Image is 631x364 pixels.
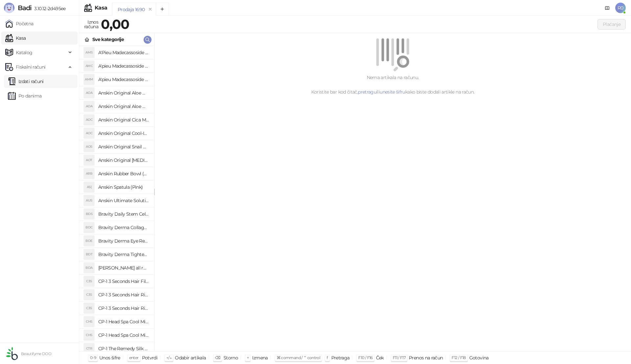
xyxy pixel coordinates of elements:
div: Potvrdi [142,353,158,362]
h4: Anskin Original Aloe Modeling Mask (Refill) 240g [98,88,149,98]
span: F10 / F16 [358,355,372,360]
div: AOA [84,101,94,112]
div: AS( [84,182,94,192]
div: BDC [84,222,94,233]
div: AOC [84,115,94,125]
div: BDT [84,249,94,260]
span: F12 / F18 [452,355,466,360]
a: unesite šifru [380,89,405,95]
h4: Bravity Derma Eye Repair Ampoule [98,236,149,246]
div: AOA [84,88,94,98]
img: 64x64-companyLogo-432ed541-86f2-4000-a6d6-137676e77c9d.png [5,347,18,360]
img: Logo [4,3,14,13]
h4: [PERSON_NAME] all round modeling powder [98,263,149,273]
div: grid [79,46,154,351]
div: AMM [84,74,94,85]
div: Izmena [252,353,268,362]
div: C3S [84,289,94,300]
div: Iznos računa [83,18,100,31]
div: BDS [84,209,94,219]
h4: CP-1 3 Seconds Hair Fill-up Waterpack [98,276,149,287]
h4: Anskin Original Cica Modeling Mask 240g [98,115,149,125]
div: ARB [84,168,94,179]
h4: Bravity Derma Collagen Eye Cream [98,222,149,233]
div: AOS [84,141,94,152]
span: ⌫ [215,355,220,360]
span: R0 [615,3,626,13]
div: CTR [84,343,94,354]
span: ↑/↓ [166,355,172,360]
div: AUS [84,195,94,206]
h4: A'pieu Madecassoside Moisture Gel Cream [98,74,149,85]
div: CHS [84,316,94,327]
strong: 0,00 [101,16,129,32]
div: AOT [84,155,94,165]
div: C3S [84,276,94,287]
div: AOC [84,128,94,139]
span: Badi [18,4,32,12]
h4: CP-1 3 Seconds Hair Ringer Hair Fill-up Ampoule [98,289,149,300]
div: Pretraga [331,353,350,362]
div: Prodaja 1690 [118,6,145,13]
h4: Anskin Ultimate Solution Modeling Activator 1000ml [98,195,149,206]
h4: Anskin Original Snail Modeling Mask 1kg [98,141,149,152]
div: Odabir artikala [175,353,206,362]
a: Izdati računi [8,75,44,88]
h4: CP-1 Head Spa Cool Mint Shampoo [98,330,149,340]
div: BDE [84,236,94,246]
button: remove [146,7,154,12]
span: + [247,355,249,360]
div: Sve kategorije [92,36,124,43]
span: f [327,355,328,360]
div: Ček [376,353,384,362]
div: AMC [84,61,94,71]
h4: A'pieu Madecassoside Cream 2X [98,61,149,71]
div: Gotovina [469,353,489,362]
h4: CP-1 The Remedy Silk Essence [98,343,149,354]
h4: Bravity Daily Stem Cell Sleeping Pack [98,209,149,219]
span: 0-9 [90,355,96,360]
div: C3S [84,303,94,313]
h4: Anskin Original Cool-Ice Modeling Mask 1kg [98,128,149,139]
div: Prenos na račun [409,353,443,362]
h4: CP-1 Head Spa Cool Mint Shampoo [98,316,149,327]
button: Plaćanje [597,19,626,30]
a: Kasa [5,32,26,45]
div: AMS [84,47,94,58]
h4: Anskin Original [MEDICAL_DATA] Modeling Mask 240g [98,155,149,165]
h4: A'Pieu Madecassoside Sleeping Mask [98,47,149,58]
div: BDA [84,263,94,273]
span: 3.10.12-2d495ee [32,6,65,11]
h4: Anskin Spatula (Pink) [98,182,149,192]
a: Dokumentacija [602,3,613,13]
h4: Bravity Derma Tightening Neck Ampoule [98,249,149,260]
span: ⌘ command / ⌃ control [277,355,320,360]
h4: Anskin Rubber Bowl (Pink) [98,168,149,179]
h4: CP-1 3 Seconds Hair Ringer Hair Fill-up Ampoule [98,303,149,313]
a: Po danima [8,89,41,102]
button: Add tab [156,3,169,16]
span: F11 / F17 [393,355,406,360]
div: Unos šifre [99,353,120,362]
div: Storno [223,353,238,362]
div: Kasa [95,5,107,11]
span: Katalog [16,46,33,59]
h4: Anskin Original Aloe Modeling Mask 1kg [98,101,149,112]
a: Početna [5,17,34,30]
span: Fiskalni računi [16,60,45,74]
span: enter [129,355,139,360]
div: CHS [84,330,94,340]
a: pretragu [358,89,376,95]
div: Nema artikala na računu. Koristite bar kod čitač, ili kako biste dodali artikle na račun. [162,74,623,96]
small: Beautifyme DOO [21,352,51,356]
